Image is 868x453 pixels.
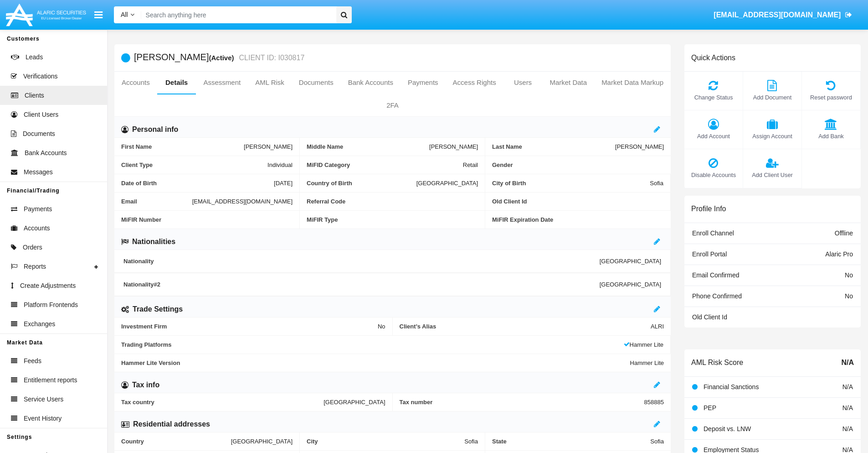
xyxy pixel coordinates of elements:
[307,198,478,205] span: Referral Code
[492,438,650,445] span: State
[24,224,50,233] span: Accounts
[400,399,644,406] span: Tax number
[704,383,759,391] span: Financial Sanctions
[121,161,267,168] span: Client Type
[644,399,664,406] span: 858885
[121,143,244,150] span: First Name
[401,72,446,94] a: Payments
[806,132,856,141] span: Add Bank
[192,198,293,205] span: [EMAIL_ADDRESS][DOMAIN_NAME]
[114,10,141,20] a: All
[24,356,41,366] span: Feeds
[600,281,661,288] span: [GEOGRAPHIC_DATA]
[231,438,293,445] span: [GEOGRAPHIC_DATA]
[307,143,429,150] span: Middle Name
[492,143,615,150] span: Last Name
[464,438,478,445] span: Sofia
[400,323,651,330] span: Client’s Alias
[429,143,478,150] span: [PERSON_NAME]
[133,304,183,314] h6: Trade Settings
[704,404,716,411] span: PEP
[248,72,292,94] a: AML Risk
[624,341,663,348] span: Hammer Lite
[121,198,192,205] span: Email
[651,323,664,330] span: ALRI
[748,171,797,179] span: Add Client User
[121,399,324,406] span: Tax country
[24,319,55,329] span: Exchanges
[114,94,671,116] a: 2FA
[24,262,46,271] span: Reports
[704,425,751,432] span: Deposit vs. LNW
[196,72,248,94] a: Assessment
[237,54,305,62] small: CLIENT ID: I030817
[26,52,43,62] span: Leads
[842,425,853,432] span: N/A
[24,204,52,214] span: Payments
[292,72,341,94] a: Documents
[692,313,727,321] span: Old Client Id
[324,399,385,406] span: [GEOGRAPHIC_DATA]
[307,216,478,223] span: MiFIR Type
[274,180,293,187] span: [DATE]
[24,375,77,385] span: Entitlement reports
[23,72,57,81] span: Verifications
[134,52,304,63] h5: [PERSON_NAME]
[121,323,378,330] span: Investment Firm
[307,161,463,168] span: MiFID Category
[132,380,159,390] h6: Tax info
[24,167,53,177] span: Messages
[121,180,274,187] span: Date of Birth
[689,93,738,102] span: Change Status
[141,6,333,23] input: Search
[691,358,743,367] h6: AML Risk Score
[594,72,671,94] a: Market Data Markup
[157,72,196,94] a: Details
[121,216,293,223] span: MiFIR Number
[24,414,62,423] span: Event History
[267,161,293,168] span: Individual
[463,161,478,168] span: Retail
[842,383,853,391] span: N/A
[5,1,87,28] img: Logo image
[23,129,55,139] span: Documents
[446,72,503,94] a: Access Rights
[378,323,385,330] span: No
[630,359,664,366] span: Hammer Lite
[835,229,853,237] span: Offline
[307,180,416,187] span: Country of Birth
[132,125,178,135] h6: Personal info
[503,72,543,94] a: Users
[492,161,664,168] span: Gender
[25,91,44,100] span: Clients
[650,180,663,187] span: Sofia
[615,143,664,150] span: [PERSON_NAME]
[691,53,735,62] h6: Quick Actions
[709,2,857,28] a: [EMAIL_ADDRESS][DOMAIN_NAME]
[691,204,726,213] h6: Profile Info
[132,237,175,247] h6: Nationalities
[121,341,624,348] span: Trading Platforms
[133,419,210,429] h6: Residential addresses
[842,404,853,411] span: N/A
[416,180,478,187] span: [GEOGRAPHIC_DATA]
[689,132,738,141] span: Add Account
[123,281,600,288] span: Nationality #2
[20,281,76,291] span: Create Adjustments
[23,243,42,252] span: Orders
[492,198,663,205] span: Old Client Id
[24,110,58,120] span: Client Users
[121,438,231,445] span: Country
[825,250,853,258] span: Alaric Pro
[714,11,841,19] span: [EMAIL_ADDRESS][DOMAIN_NAME]
[492,180,650,187] span: City of Birth
[25,148,67,158] span: Bank Accounts
[244,143,293,150] span: [PERSON_NAME]
[121,359,630,366] span: Hammer Lite Version
[307,438,464,445] span: City
[650,438,664,445] span: Sofia
[121,11,128,18] span: All
[692,229,734,237] span: Enroll Channel
[114,72,157,94] a: Accounts
[24,395,63,404] span: Service Users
